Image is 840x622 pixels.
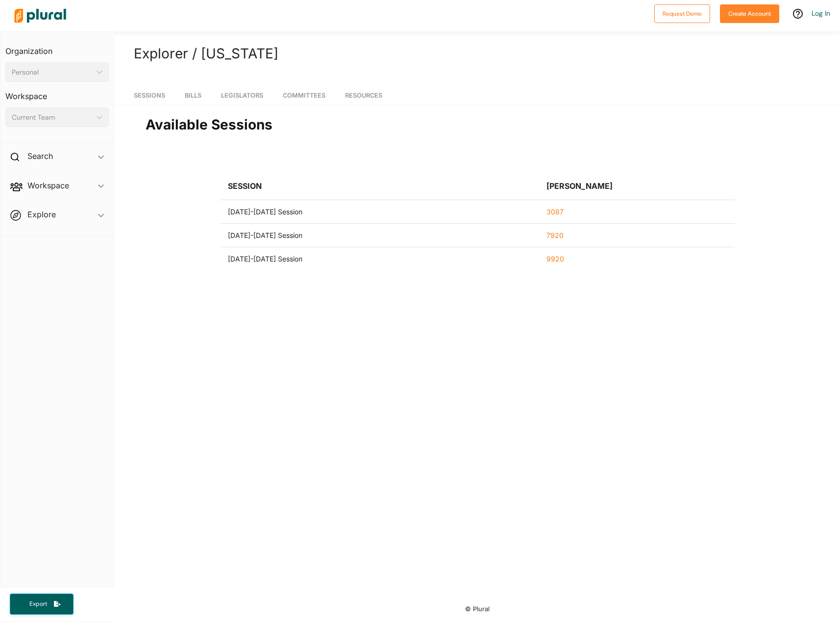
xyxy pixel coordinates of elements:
[134,92,165,99] span: Sessions
[546,231,564,239] a: 7920
[546,182,613,190] div: [PERSON_NAME]
[283,82,325,105] a: Committees
[228,173,262,200] div: Session
[654,8,710,18] a: Request Demo
[546,207,564,216] a: 3087
[812,9,830,18] a: Log In
[720,4,779,23] button: Create Account
[654,4,710,23] button: Request Demo
[10,594,74,615] button: Export
[465,605,490,613] small: © Plural
[546,255,564,263] a: 9920
[345,92,382,99] span: Resources
[5,82,109,104] h3: Workspace
[720,8,779,18] a: Create Account
[185,82,201,105] a: Bills
[12,67,93,78] div: Personal
[345,82,382,105] a: Resources
[221,92,263,99] span: Legislators
[146,117,809,133] h2: Available Sessions
[12,112,93,123] div: Current Team
[134,43,820,64] h1: Explorer / [US_STATE]
[27,151,53,161] h2: Search
[23,600,54,608] span: Export
[228,182,262,190] div: Session
[228,231,302,239] div: [DATE]-[DATE] Session
[546,173,613,200] div: [PERSON_NAME]
[228,255,302,263] div: [DATE]-[DATE] Session
[283,92,325,99] span: Committees
[5,37,109,58] h3: Organization
[228,207,302,216] div: [DATE]-[DATE] Session
[221,82,263,105] a: Legislators
[185,92,201,99] span: Bills
[134,82,165,105] a: Sessions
